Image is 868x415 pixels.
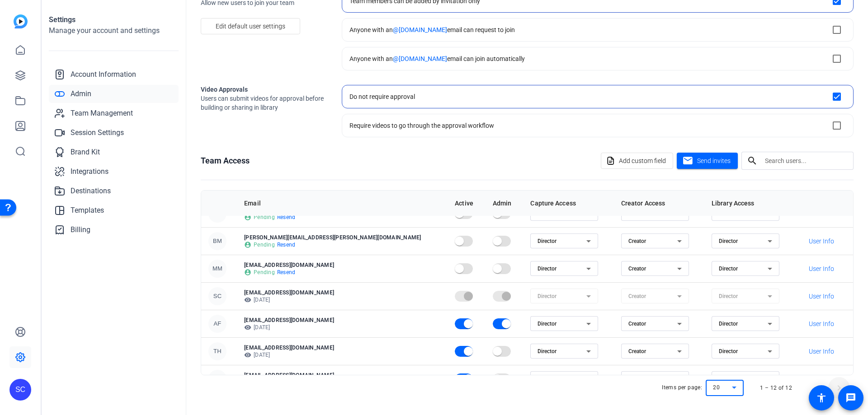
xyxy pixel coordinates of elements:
span: User Info [809,319,834,328]
span: Resend [277,269,296,276]
a: Billing [49,221,179,239]
mat-icon: visibility [244,351,251,359]
mat-icon: account_circle [244,269,251,276]
span: Add custom field [619,152,666,169]
div: BM [208,232,226,250]
button: User Info [802,343,840,359]
span: Resend [277,241,296,248]
div: Do not require approval [349,92,415,101]
p: [DATE] [244,324,440,331]
span: @[DOMAIN_NAME] [393,55,447,62]
img: blue-gradient.svg [14,14,28,28]
span: User Info [809,374,834,383]
th: Creator Access [614,191,704,216]
span: Creator [628,321,646,327]
h2: Manage your account and settings [49,25,179,36]
th: Email [237,191,448,216]
span: User Info [809,292,834,301]
a: Destinations [49,182,179,200]
span: Admin [71,89,91,99]
div: DK [208,370,226,388]
span: Director [538,266,557,272]
button: User Info [802,288,840,304]
div: SC [208,287,226,305]
a: Session Settings [49,124,179,142]
a: Team Management [49,104,179,122]
span: Billing [71,224,90,235]
span: Integrations [71,166,108,177]
a: Account Information [49,65,179,84]
th: Library Access [704,191,795,216]
button: Edit default user settings [201,18,300,34]
button: User Info [802,205,840,222]
h2: Video Approvals [201,85,327,94]
div: AF [208,315,226,333]
span: Director [538,348,557,354]
mat-icon: visibility [244,324,251,331]
span: Creator [628,238,646,244]
h1: Team Access [201,154,250,167]
span: Brand Kit [71,147,100,158]
button: Add custom field [601,153,673,169]
p: [PERSON_NAME][EMAIL_ADDRESS][PERSON_NAME][DOMAIN_NAME] [244,234,440,241]
span: Pending [254,214,275,221]
button: Next page [828,377,850,399]
mat-icon: visibility [244,296,251,303]
mat-icon: mail [682,155,693,167]
div: Anyone with an email can join automatically [349,54,525,63]
button: User Info [802,316,840,332]
input: Search users... [765,155,846,166]
span: User Info [809,264,834,273]
span: Pending [254,241,275,248]
mat-icon: account_circle [244,214,251,221]
a: Templates [49,201,179,219]
span: Send invites [697,156,731,166]
a: Brand Kit [49,143,179,161]
span: Destinations [71,186,111,196]
mat-icon: account_circle [244,241,251,248]
span: Templates [71,205,104,216]
span: Director [719,238,738,244]
span: Director [719,348,738,354]
div: TH [208,342,226,360]
p: [EMAIL_ADDRESS][DOMAIN_NAME] [244,261,440,269]
a: Integrations [49,163,179,181]
span: Users can submit videos for approval before building or sharing in library [201,94,327,112]
span: @[DOMAIN_NAME] [393,26,447,33]
div: Anyone with an email can request to join [349,25,515,34]
span: Pending [254,269,275,276]
span: Creator [628,266,646,272]
span: Director [538,238,557,244]
span: Account Information [71,69,136,80]
th: Active [448,191,486,216]
div: MM [208,260,226,278]
th: Admin [486,191,524,216]
mat-icon: accessibility [816,392,827,403]
p: [EMAIL_ADDRESS][DOMAIN_NAME] [244,344,440,351]
span: User Info [809,237,834,246]
span: Creator [628,348,646,354]
div: Require videos to go through the approval workflow [349,121,494,130]
p: [EMAIL_ADDRESS][DOMAIN_NAME] [244,372,440,379]
button: Previous page [807,377,828,399]
a: Admin [49,85,179,103]
div: Items per page: [662,383,702,392]
p: [EMAIL_ADDRESS][DOMAIN_NAME] [244,289,440,296]
span: Edit default user settings [216,18,285,35]
h1: Settings [49,14,179,25]
th: Capture Access [523,191,613,216]
span: User Info [809,347,834,356]
span: Director [719,321,738,327]
p: [DATE] [244,296,440,303]
span: Director [538,321,557,327]
p: [DATE] [244,351,440,359]
span: Session Settings [71,127,124,138]
mat-icon: message [845,392,856,403]
button: User Info [802,261,840,277]
p: [EMAIL_ADDRESS][DOMAIN_NAME] [244,317,440,324]
button: User Info [802,233,840,249]
div: SC [9,379,31,401]
span: Team Management [71,108,133,119]
mat-icon: search [741,155,763,166]
button: User Info [802,371,840,387]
